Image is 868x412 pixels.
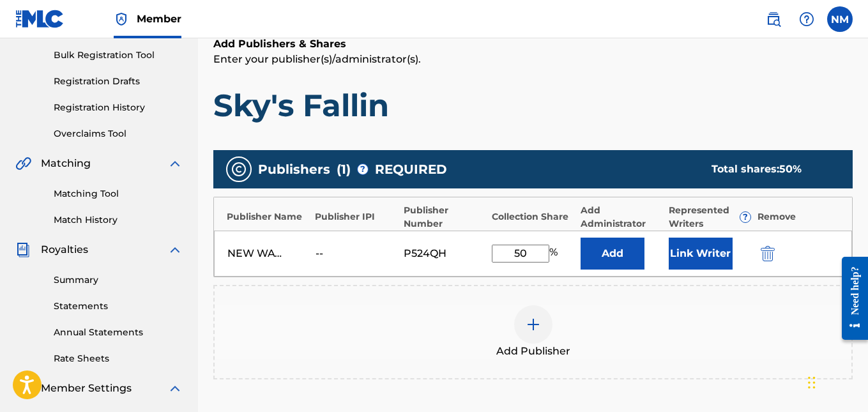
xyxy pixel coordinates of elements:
img: MLC Logo [15,10,65,28]
a: Rate Sheets [54,352,183,365]
img: expand [167,242,183,257]
a: Registration History [54,101,183,114]
a: Bulk Registration Tool [54,49,183,62]
span: ? [740,212,750,222]
span: ? [358,164,368,174]
a: Matching Tool [54,187,183,201]
div: Total shares: [712,162,827,177]
img: expand [167,381,183,396]
img: help [799,11,814,27]
h1: Sky's Fallin [213,86,853,125]
span: % [549,245,561,263]
h6: Add Publishers & Shares [213,36,853,52]
img: Matching [15,156,31,171]
span: Add Publisher [496,344,570,359]
span: Matching [41,156,91,171]
div: Publisher IPI [315,210,397,224]
img: publishers [231,162,247,177]
iframe: Resource Center [832,247,868,350]
span: Royalties [41,242,88,257]
a: Registration Drafts [54,75,183,88]
div: Represented Writers [669,204,750,231]
span: 50 % [779,163,802,175]
div: Publisher Name [227,210,308,224]
button: Add [581,238,644,270]
div: Remove [758,210,839,224]
iframe: Chat Widget [804,351,868,412]
div: User Menu [827,6,853,32]
span: REQUIRED [375,160,447,179]
span: ( 1 ) [337,160,351,179]
img: add [526,317,541,332]
div: Collection Share [492,210,574,224]
p: Enter your publisher(s)/administrator(s). [213,52,853,67]
img: Royalties [15,242,31,257]
a: Match History [54,213,183,227]
a: Overclaims Tool [54,127,183,141]
span: Member [137,11,181,26]
img: 12a2ab48e56ec057fbd8.svg [761,246,775,261]
button: Link Writer [669,238,733,270]
div: Drag [808,363,816,402]
div: Publisher Number [404,204,485,231]
a: Annual Statements [54,326,183,339]
a: Public Search [761,6,786,32]
img: expand [167,156,183,171]
span: Publishers [258,160,330,179]
img: Top Rightsholder [114,11,129,27]
a: Statements [54,300,183,313]
img: search [766,11,781,27]
span: Member Settings [41,381,132,396]
div: Help [794,6,819,32]
a: Summary [54,273,183,287]
div: Add Administrator [581,204,662,231]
